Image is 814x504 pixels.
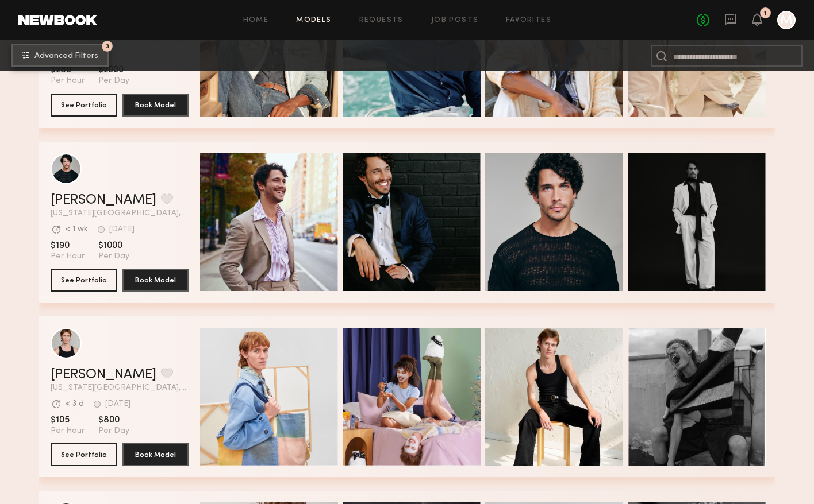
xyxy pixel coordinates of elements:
button: See Portfolio [51,94,117,117]
span: [US_STATE][GEOGRAPHIC_DATA], [GEOGRAPHIC_DATA] [51,210,189,218]
a: M [777,11,796,29]
span: [US_STATE][GEOGRAPHIC_DATA], [GEOGRAPHIC_DATA] [51,384,189,392]
div: [DATE] [105,400,130,408]
a: Requests [359,17,404,24]
button: 3Advanced Filters [11,44,109,67]
span: $1000 [98,240,129,251]
a: Models [296,17,331,24]
div: 1 [764,10,767,17]
span: Per Hour [51,426,85,436]
div: < 1 wk [65,226,88,234]
span: 3 [106,44,109,49]
button: Book Model [122,94,189,117]
button: See Portfolio [51,269,117,292]
button: Book Model [122,443,189,466]
span: Per Day [98,251,129,262]
button: Book Model [122,269,189,292]
span: Per Hour [51,76,85,86]
div: [DATE] [109,226,135,234]
a: Home [243,17,269,24]
span: $190 [51,240,85,251]
a: Favorites [506,17,551,24]
span: Advanced Filters [34,52,98,60]
button: See Portfolio [51,443,117,466]
span: Per Hour [51,251,85,262]
span: $105 [51,414,85,426]
a: [PERSON_NAME] [51,193,156,207]
a: [PERSON_NAME] [51,368,156,382]
span: Per Day [98,76,129,86]
a: Job Posts [431,17,479,24]
span: Per Day [98,426,129,436]
div: < 3 d [65,400,84,408]
span: $800 [98,414,129,426]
